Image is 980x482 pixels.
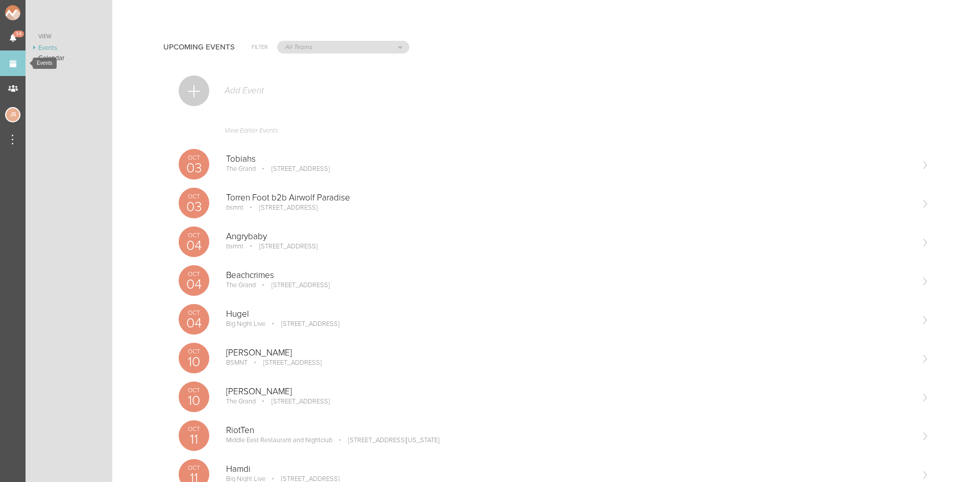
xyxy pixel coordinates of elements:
[179,426,209,432] p: Oct
[245,204,317,212] p: [STREET_ADDRESS]
[257,281,330,289] p: [STREET_ADDRESS]
[179,348,209,354] p: Oct
[226,154,913,164] p: Tobiahs
[249,359,322,367] p: [STREET_ADDRESS]
[179,433,209,446] p: 11
[226,232,913,242] p: Angrybaby
[226,242,243,250] p: bsmnt
[267,320,339,328] p: [STREET_ADDRESS]
[179,155,209,161] p: Oct
[179,121,929,145] a: View Earlier Events
[226,270,913,281] p: Beachcrimes
[226,387,913,397] p: [PERSON_NAME]
[226,397,256,405] p: The Grand
[13,31,24,37] span: 34
[5,5,63,20] img: NOMAD
[226,193,913,203] p: Torren Foot b2b Airwolf Paradise
[26,53,112,63] a: Calendar
[179,310,209,316] p: Oct
[179,394,209,408] p: 10
[226,436,332,444] p: Middle East Restaurant and Nightclub
[179,161,209,175] p: 03
[226,359,248,367] p: BSMNT
[257,165,330,173] p: [STREET_ADDRESS]
[226,281,256,289] p: The Grand
[226,165,256,173] p: The Grand
[226,204,243,212] p: bsmnt
[5,107,20,122] div: Jessica Smith
[252,43,268,52] h6: Filter
[179,200,209,214] p: 03
[226,309,913,319] p: Hugel
[257,397,330,405] p: [STREET_ADDRESS]
[226,348,913,358] p: [PERSON_NAME]
[226,320,265,328] p: Big Night Live
[179,465,209,471] p: Oct
[163,43,235,52] h4: Upcoming Events
[226,425,913,436] p: RiotTen
[179,193,209,199] p: Oct
[179,387,209,393] p: Oct
[179,232,209,238] p: Oct
[26,31,112,43] a: View
[179,316,209,330] p: 04
[179,271,209,277] p: Oct
[226,464,913,474] p: Hamdi
[179,355,209,369] p: 10
[179,239,209,252] p: 04
[334,436,439,444] p: [STREET_ADDRESS][US_STATE]
[245,242,317,250] p: [STREET_ADDRESS]
[179,277,209,291] p: 04
[26,43,112,53] a: Events
[224,86,264,96] p: Add Event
